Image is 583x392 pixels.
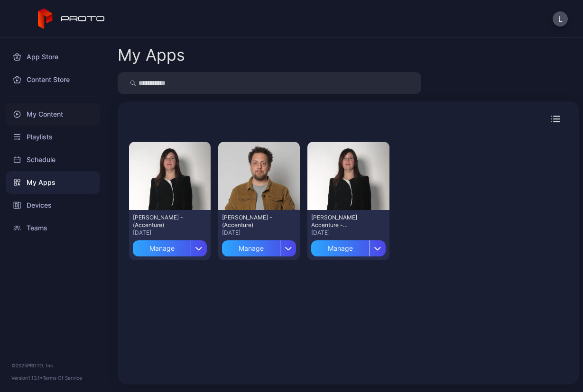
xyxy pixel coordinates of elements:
button: Manage [222,237,296,256]
span: Version 1.13.1 • [11,375,43,381]
div: Raffi K - (Accenture) [222,214,274,229]
div: My Apps [118,47,185,63]
button: L [553,11,568,27]
div: Manage [311,240,369,256]
div: Mair Accenture - (Accenture) [311,214,363,229]
div: [DATE] [311,229,385,237]
button: Manage [133,237,207,256]
div: © 2025 PROTO, Inc. [11,362,94,369]
a: App Store [6,46,100,68]
button: Manage [311,237,385,256]
div: [DATE] [222,229,296,237]
a: Playlists [6,126,100,148]
a: My Apps [6,171,100,194]
a: Teams [6,217,100,239]
div: Manage [222,240,280,256]
a: Devices [6,194,100,217]
div: Mair - (Accenture) [133,214,185,229]
div: Manage [133,240,191,256]
a: Schedule [6,148,100,171]
a: Terms Of Service [43,375,82,381]
a: My Content [6,103,100,126]
a: Content Store [6,68,100,91]
div: [DATE] [133,229,207,237]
